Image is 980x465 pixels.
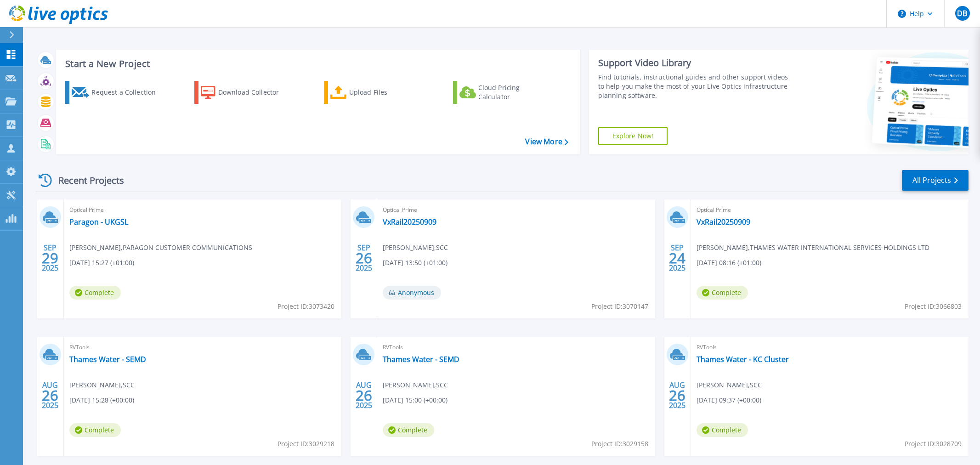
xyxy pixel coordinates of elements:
[902,170,969,191] a: All Projects
[598,57,793,69] div: Support Video Library
[598,127,668,145] a: Explore Now!
[697,423,748,437] span: Complete
[69,395,134,405] span: [DATE] 15:28 (+00:00)
[69,217,128,227] a: Paragon - UKGSL
[697,342,963,352] span: RVTools
[598,73,793,100] div: Find tutorials, instructional guides and other support videos to help you make the most of your L...
[356,391,372,399] span: 26
[453,81,555,104] a: Cloud Pricing Calculator
[905,301,962,312] span: Project ID: 3066803
[668,241,686,275] div: SEP 2025
[349,83,423,102] div: Upload Files
[697,205,963,215] span: Optical Prime
[355,379,373,412] div: AUG 2025
[69,243,252,253] span: [PERSON_NAME] , PARAGON CUSTOMER COMMUNICATIONS
[697,380,762,390] span: [PERSON_NAME] , SCC
[697,258,761,268] span: [DATE] 08:16 (+01:00)
[697,217,750,227] a: VxRail20250909
[42,391,58,399] span: 26
[697,243,929,253] span: [PERSON_NAME] , THAMES WATER INTERNATIONAL SERVICES HOLDINGS LTD
[35,169,136,192] div: Recent Projects
[218,83,292,102] div: Download Collector
[905,439,962,449] span: Project ID: 3028709
[383,355,459,364] a: Thames Water - SEMD
[383,258,448,268] span: [DATE] 13:50 (+01:00)
[478,83,552,102] div: Cloud Pricing Calculator
[278,301,334,312] span: Project ID: 3073420
[591,439,648,449] span: Project ID: 3029158
[355,241,373,275] div: SEP 2025
[383,243,448,253] span: [PERSON_NAME] , SCC
[697,355,789,364] a: Thames Water - KC Cluster
[669,254,685,262] span: 24
[697,395,761,405] span: [DATE] 09:37 (+00:00)
[669,391,685,399] span: 26
[69,258,134,268] span: [DATE] 15:27 (+01:00)
[324,81,426,104] a: Upload Files
[41,241,59,275] div: SEP 2025
[69,423,121,437] span: Complete
[194,81,297,104] a: Download Collector
[69,205,336,215] span: Optical Prime
[69,380,135,390] span: [PERSON_NAME] , SCC
[957,10,967,17] span: DB
[383,423,434,437] span: Complete
[91,83,165,102] div: Request a Collection
[383,380,448,390] span: [PERSON_NAME] , SCC
[42,254,58,262] span: 29
[697,286,748,300] span: Complete
[668,379,686,412] div: AUG 2025
[525,137,568,146] a: View More
[41,379,59,412] div: AUG 2025
[383,205,649,215] span: Optical Prime
[383,286,441,300] span: Anonymous
[69,286,121,300] span: Complete
[65,59,568,69] h3: Start a New Project
[65,81,168,104] a: Request a Collection
[591,301,648,312] span: Project ID: 3070147
[383,395,448,405] span: [DATE] 15:00 (+00:00)
[356,254,372,262] span: 26
[383,217,436,227] a: VxRail20250909
[69,342,336,352] span: RVTools
[278,439,334,449] span: Project ID: 3029218
[69,355,146,364] a: Thames Water - SEMD
[383,342,649,352] span: RVTools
